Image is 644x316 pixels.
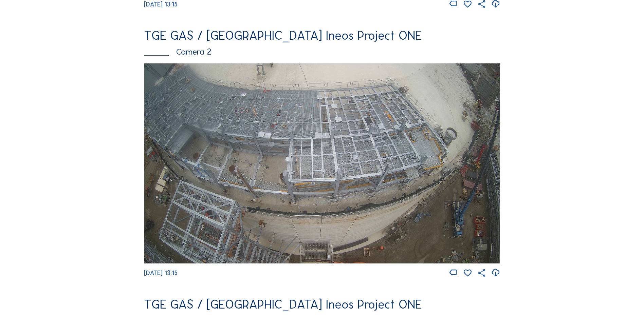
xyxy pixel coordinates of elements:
[144,1,178,8] span: [DATE] 13:15
[144,63,500,263] img: Image
[144,47,500,56] div: Camera 2
[144,269,178,277] span: [DATE] 13:15
[144,298,500,311] div: TGE GAS / [GEOGRAPHIC_DATA] Ineos Project ONE
[144,29,500,42] div: TGE GAS / [GEOGRAPHIC_DATA] Ineos Project ONE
